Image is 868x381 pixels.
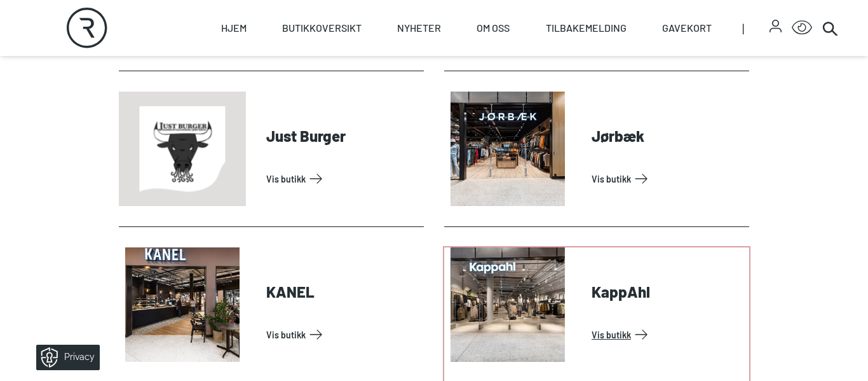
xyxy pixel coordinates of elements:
[266,324,419,345] a: Vis Butikk: KANEL
[592,169,744,189] a: Vis Butikk: Jørbæk
[592,324,744,345] a: Vis Butikk: KappAhl
[792,18,812,38] button: Open Accessibility Menu
[266,169,419,189] a: Vis Butikk: Just Burger
[13,340,116,375] iframe: Manage Preferences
